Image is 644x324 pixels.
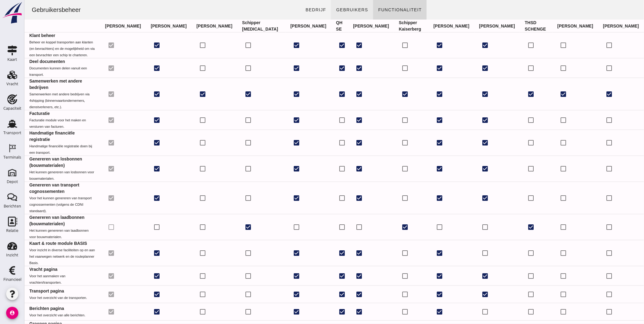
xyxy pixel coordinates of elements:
[5,248,71,265] small: Voor inzicht in diverse faciliteiten op en aan het vaarwegen netwerk en de routeplanner Basis.
[3,278,21,282] div: Financieel
[5,156,58,168] strong: Genereren van losbonnen (bouwmaterialen)
[5,131,50,142] strong: Handmatige financiële registratie
[218,20,254,31] strong: Schipper [MEDICAL_DATA]
[409,24,445,28] strong: [PERSON_NAME]
[5,92,65,109] small: Samenwerken met andere bedrijven via 4shipping (binnenvaartondernemers, dienstverleners, etc.).
[5,215,60,226] strong: Genereren van laadbonnen (bouwmaterialen)
[3,106,21,110] div: Capaciteit
[533,24,569,28] strong: [PERSON_NAME]
[126,24,162,28] strong: [PERSON_NAME]
[6,82,18,86] div: Vracht
[5,182,55,194] strong: Genereren van transport cognossementen
[3,131,21,135] div: Transport
[5,79,58,90] strong: Samenwerken met andere bedrijven
[5,306,40,311] strong: Berichten pagina
[5,170,70,180] small: Het kunnen genereren van losbonnen voor bouwmaterialen.
[6,253,18,257] div: Inzicht
[5,59,41,64] strong: Deel documenten
[6,229,18,233] div: Relatie
[5,40,70,57] small: Beheer en koppel transporten aan klanten (en bevrachters) en de mogelijkheid om via een bevrachte...
[172,24,208,28] strong: [PERSON_NAME]
[5,111,25,116] strong: Facturatie
[7,180,18,184] div: Depot
[266,24,302,28] strong: [PERSON_NAME]
[5,196,67,213] small: Voor het kunnen genereren van transport cognossementen (volgens de CDNI standaard).
[5,229,64,239] small: Het kunnen genereren van laadbonnen voor bouwmaterialen.
[5,274,41,284] small: Voor het aanmaken van vrachten/transporten.
[1,2,23,24] img: logo-small.a267ee39.svg
[5,289,40,293] strong: Transport pagina
[354,7,398,12] span: Functionaliteit
[312,20,318,31] strong: QH SE
[5,313,61,317] small: Voor het overzicht van alle berichten.
[5,66,62,76] small: Documenten kunnen delen vanuit een transport.
[5,118,61,128] small: Facturatie module voor het maken en versturen van facturen.
[5,241,63,246] strong: Kaart & route module BASIS
[455,24,491,28] strong: [PERSON_NAME]
[311,7,344,12] span: Gebruikers
[4,204,21,208] div: Berichten
[329,24,365,28] strong: [PERSON_NAME]
[3,155,21,159] div: Terminals
[81,24,116,28] strong: [PERSON_NAME]
[579,24,614,28] strong: [PERSON_NAME]
[7,57,17,61] div: Kaart
[5,296,63,300] small: Voor het overzicht van de transporten.
[2,6,61,14] div: Gebruikersbeheer
[281,7,302,12] span: bedrijf
[500,20,521,31] strong: THSD SCHENGE
[374,20,397,31] strong: Schipper Kaiserberg
[5,33,31,38] strong: Klant beheer
[5,267,33,272] strong: Vracht pagina
[5,144,68,154] small: Handmatige financiële registratie doen bij een transport.
[6,307,18,319] i: account_circle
